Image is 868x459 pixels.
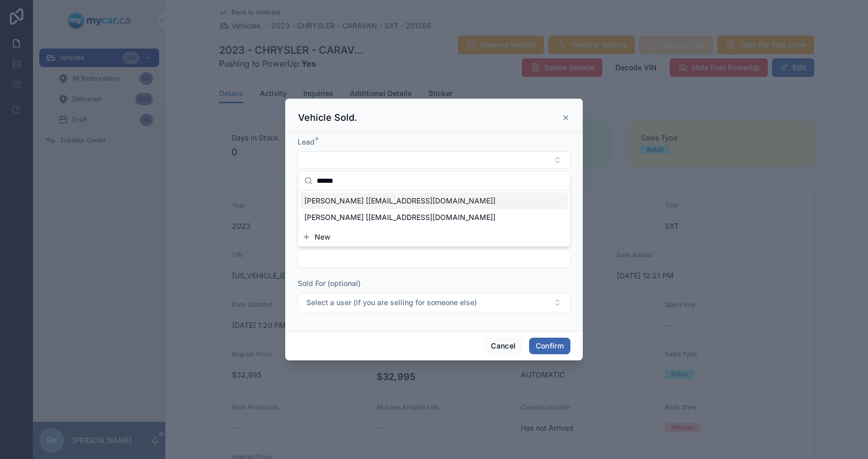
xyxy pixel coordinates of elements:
button: Cancel [484,338,522,354]
button: New [302,232,566,242]
span: [PERSON_NAME] [[EMAIL_ADDRESS][DOMAIN_NAME]] [304,212,495,223]
div: Suggestions [298,191,570,228]
h3: Vehicle Sold. [298,112,357,124]
span: New [315,232,330,242]
span: [PERSON_NAME] [[EMAIL_ADDRESS][DOMAIN_NAME]] [304,196,495,206]
button: Confirm [529,338,570,354]
span: Lead [298,137,315,146]
span: Select a user (if you are selling for someone else) [306,297,477,308]
span: Sold For (optional) [298,279,361,288]
button: Select Button [298,151,570,169]
button: Select Button [298,293,570,312]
